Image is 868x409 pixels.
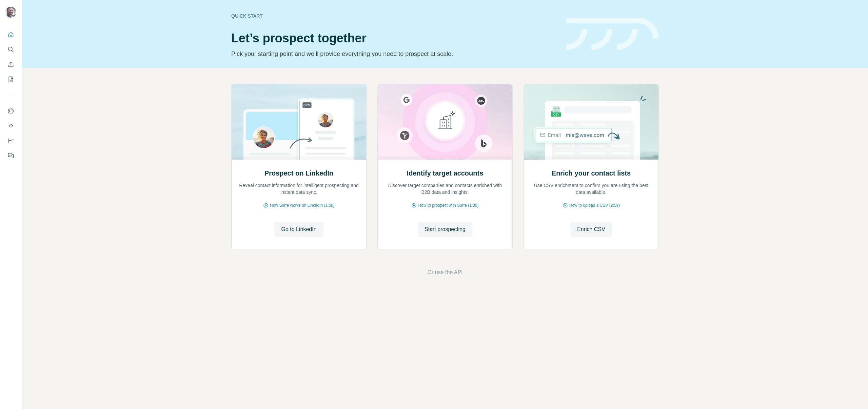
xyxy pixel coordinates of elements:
[5,73,16,85] button: My lists
[5,43,16,56] button: Search
[377,84,513,160] img: Identify target accounts
[274,222,323,237] button: Go to LinkedIn
[384,182,506,196] p: Discover target companies and contacts enriched with B2B data and insights.
[5,120,16,132] button: Use Surfe API
[5,149,16,162] button: Feedback
[5,135,16,147] button: Dashboard
[231,49,558,59] p: Pick your starting point and we’ll provide everything you need to prospect at scale.
[418,202,478,208] span: How to prospect with Surfe (1:30)
[231,84,367,160] img: Prospect on LinkedIn
[5,7,16,18] img: Avatar
[569,202,620,208] span: How to upload a CSV (2:59)
[231,32,558,45] h1: Let’s prospect together
[231,13,558,19] div: Quick start
[281,225,316,233] span: Go to LinkedIn
[577,225,605,233] span: Enrich CSV
[552,168,631,178] h2: Enrich your contact lists
[270,202,335,208] span: How Surfe works on LinkedIn (1:58)
[238,182,359,196] p: Reveal contact information for intelligent prospecting and instant data sync.
[531,182,652,196] p: Use CSV enrichment to confirm you are using the best data available.
[566,18,659,50] img: banner
[427,268,462,277] button: Or use the API
[5,28,16,41] button: Quick start
[524,84,659,160] img: Enrich your contact lists
[5,58,16,70] button: Enrich CSV
[407,168,484,178] h2: Identify target accounts
[425,225,466,233] span: Start prospecting
[570,222,612,237] button: Enrich CSV
[5,105,16,117] button: Use Surfe on LinkedIn
[418,222,472,237] button: Start prospecting
[264,168,333,178] h2: Prospect on LinkedIn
